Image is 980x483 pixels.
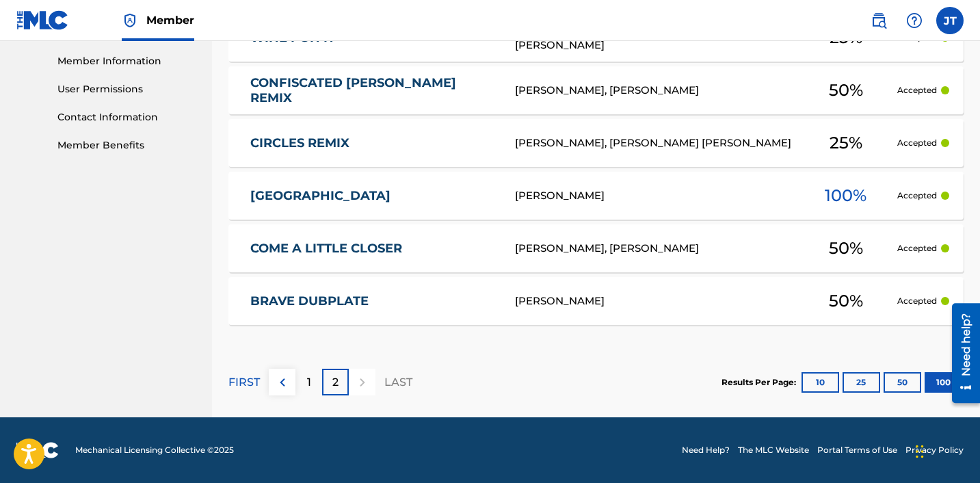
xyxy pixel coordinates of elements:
button: 10 [802,372,839,393]
div: [PERSON_NAME], [PERSON_NAME] [515,83,795,99]
a: BRAVE DUBPLATE [250,293,496,309]
button: 100 [925,372,962,393]
a: User Permissions [57,82,196,96]
div: User Menu [936,7,964,34]
iframe: Resource Center [942,298,980,408]
img: help [906,12,923,29]
span: 25 % [830,131,862,155]
p: Accepted [897,137,937,149]
a: [GEOGRAPHIC_DATA] [250,188,496,204]
div: [PERSON_NAME], [PERSON_NAME] [515,241,795,257]
div: [PERSON_NAME] [515,188,795,204]
span: 100 % [825,183,866,208]
p: Accepted [897,242,937,254]
div: [PERSON_NAME], [PERSON_NAME] [PERSON_NAME] [515,135,795,151]
img: logo [16,442,59,458]
button: 25 [843,372,880,393]
div: [PERSON_NAME] [515,293,795,309]
a: COME A LITTLE CLOSER [250,241,496,257]
p: 2 [332,374,339,391]
button: 50 [884,372,921,393]
p: Accepted [897,190,937,202]
p: LAST [384,374,412,391]
a: Need Help? [682,444,730,456]
a: Portal Terms of Use [817,444,897,456]
span: Mechanical Licensing Collective © 2025 [75,444,234,456]
div: Drag [916,431,924,472]
span: 50 % [829,78,863,103]
p: Accepted [897,295,937,307]
a: CIRCLES REMIX [250,135,496,151]
p: 1 [307,374,311,391]
span: 50 % [829,289,863,313]
div: Help [901,7,928,34]
p: Results Per Page: [721,376,799,389]
p: Accepted [897,84,937,96]
p: FIRST [228,374,260,391]
a: Member Benefits [57,138,196,153]
a: Public Search [865,7,892,34]
a: Contact Information [57,110,196,125]
img: search [871,12,887,29]
a: Privacy Policy [905,444,964,456]
a: CONFISCATED [PERSON_NAME] REMIX [250,75,496,106]
img: MLC Logo [16,10,69,30]
a: Member Information [57,54,196,68]
img: Top Rightsholder [122,12,138,29]
a: The MLC Website [738,444,809,456]
span: 50 % [829,236,863,261]
iframe: Chat Widget [912,417,980,483]
span: Member [146,12,194,28]
img: left [274,374,291,391]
